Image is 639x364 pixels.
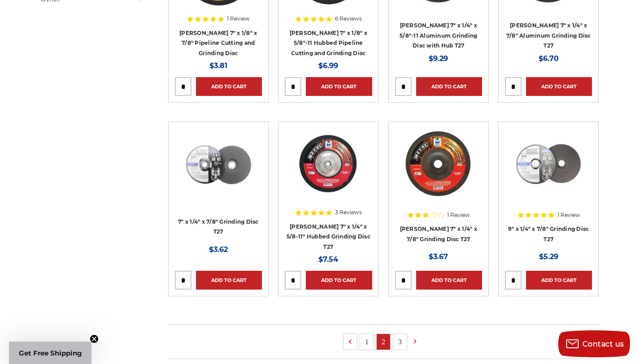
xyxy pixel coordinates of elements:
a: Add to Cart [196,77,262,96]
a: [PERSON_NAME] 7" x 1/8" x 5/8"-11 Hubbed Pipeline Cutting and Grinding Disc [290,30,367,56]
a: 7" x 1/4" x 7/8" Grinding Disc T27 [178,218,259,235]
a: Add to Cart [196,271,262,290]
a: [PERSON_NAME] 7" x 1/4" x 5/8"-11 Aluminum Grinding Disc with Hub T27 [400,22,477,49]
img: 7" x 1/4" x 5/8"-11 Grinding Disc with Hub [292,128,364,200]
span: $3.67 [429,252,448,261]
img: High-performance Black Hawk T27 9" grinding wheel designed for metal and stainless steel surfaces. [513,128,584,200]
a: Add to Cart [306,271,372,290]
img: BHA 7 in grinding disc [183,128,254,200]
span: 1 Review [447,212,470,218]
button: Contact us [558,330,630,357]
a: High-performance Black Hawk T27 9" grinding wheel designed for metal and stainless steel surfaces. [505,128,592,215]
span: 1 Review [557,212,580,218]
a: [PERSON_NAME] 7" x 1/4" x 5/8-11" Hubbed Grinding Disc T27 [287,223,370,250]
span: $3.81 [209,61,227,70]
a: 7" x 1/4" x 5/8"-11 Grinding Disc with Hub [285,128,372,215]
span: Contact us [582,340,624,348]
img: 7" x 1/4" x 7/8" Mercer Grinding Wheel [401,128,476,200]
a: BHA 7 in grinding disc [175,128,262,215]
span: $7.54 [318,255,338,264]
a: Add to Cart [416,271,482,290]
span: $3.62 [209,245,228,254]
a: 7" x 1/4" x 7/8" Mercer Grinding Wheel [395,128,482,215]
div: Get Free ShippingClose teaser [9,342,91,364]
span: $5.29 [539,252,558,261]
a: Add to Cart [526,271,592,290]
span: $9.29 [429,54,448,63]
a: Add to Cart [306,77,372,96]
a: [PERSON_NAME] 7" x 1/4" x 7/8" Aluminum Grinding Disc T27 [506,22,591,49]
a: 3 [393,334,407,350]
a: Add to Cart [526,77,592,96]
a: [PERSON_NAME] 7" x 1/8" x 7/8" Pipeline Cutting and Grinding Disc [179,30,257,56]
a: 1 [360,334,374,350]
a: 2 [377,334,390,350]
a: 9" x 1/4" x 7/8" Grinding Disc T27 [508,225,589,243]
span: Get Free Shipping [19,349,82,357]
span: $6.70 [539,54,559,63]
button: Close teaser [90,334,99,343]
a: Add to Cart [416,77,482,96]
span: $6.99 [318,61,338,70]
a: [PERSON_NAME] 7" x 1/4" x 7/8" Grinding Disc T27 [400,225,477,243]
